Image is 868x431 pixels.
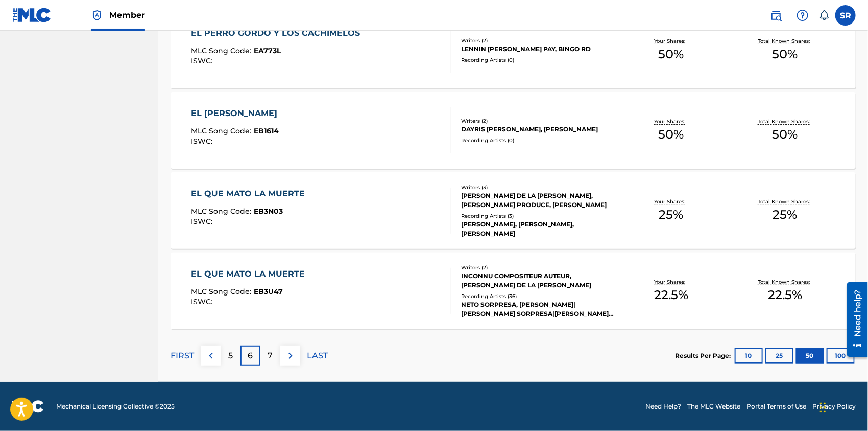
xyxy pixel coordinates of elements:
span: MLC Song Code : [191,126,254,135]
iframe: Chat Widget [817,382,868,431]
span: 50 % [773,125,798,144]
p: Results Per Page: [675,351,733,360]
span: MLC Song Code : [191,46,254,55]
p: Your Shares: [654,198,688,206]
span: MLC Song Code : [191,207,254,216]
div: Recording Artists ( 36 ) [461,292,614,300]
span: ISWC : [191,137,215,146]
img: help [797,9,809,21]
div: Recording Artists ( 0 ) [461,56,614,64]
div: Writers ( 2 ) [461,117,614,125]
div: EL QUE MATO LA MUERTE [191,188,310,200]
p: Your Shares: [654,118,688,125]
button: 10 [735,348,763,364]
div: [PERSON_NAME] DE LA [PERSON_NAME], [PERSON_NAME] PRODUCE, [PERSON_NAME] [461,191,614,210]
a: EL [PERSON_NAME]MLC Song Code:EB1614ISWC:Writers (2)DAYRIS [PERSON_NAME], [PERSON_NAME]Recording ... [171,92,856,169]
a: The MLC Website [687,402,740,411]
div: Notifications [819,10,829,20]
span: ISWC : [191,217,215,226]
div: Writers ( 2 ) [461,264,614,271]
a: Need Help? [645,402,681,411]
span: Member [109,9,145,21]
p: 6 [248,350,253,362]
iframe: Resource Center [839,279,868,361]
div: Recording Artists ( 3 ) [461,212,614,220]
a: EL QUE MATO LA MUERTEMLC Song Code:EB3N03ISWC:Writers (3)[PERSON_NAME] DE LA [PERSON_NAME], [PERS... [171,172,856,249]
div: LENNIN [PERSON_NAME] PAY, BINGO RD [461,44,614,54]
img: search [770,9,782,21]
span: 25 % [773,206,798,224]
p: 5 [228,350,233,362]
span: ISWC : [191,56,215,65]
span: EA773L [254,46,281,55]
div: Recording Artists ( 0 ) [461,137,614,144]
div: Help [792,5,813,26]
span: 22.5 % [654,286,688,304]
span: ISWC : [191,297,215,306]
a: EL PERRO GORDO Y LOS CACHIMELOSMLC Song Code:EA773LISWC:Writers (2)LENNIN [PERSON_NAME] PAY, BING... [171,12,856,88]
p: Total Known Shares: [758,37,812,45]
span: EB1614 [254,126,279,135]
span: 50 % [658,125,684,144]
div: Writers ( 2 ) [461,37,614,44]
div: User Menu [835,5,856,26]
div: Arrastrar [820,392,826,423]
div: NETO SORPRESA, [PERSON_NAME]|[PERSON_NAME] SORPRESA|[PERSON_NAME], [PERSON_NAME] SORPRESA, [PERSO... [461,300,614,319]
p: Your Shares: [654,37,688,45]
button: 50 [796,348,824,364]
img: MLC Logo [12,8,52,22]
p: Total Known Shares: [758,198,812,206]
div: Widget de chat [817,382,868,431]
a: EL QUE MATO LA MUERTEMLC Song Code:EB3U47ISWC:Writers (2)INCONNU COMPOSITEUR AUTEUR, [PERSON_NAME... [171,253,856,329]
div: EL [PERSON_NAME] [191,107,282,120]
img: Top Rightsholder [91,9,103,21]
p: Total Known Shares: [758,118,812,125]
p: FIRST [171,350,194,362]
img: right [284,350,297,362]
button: 25 [765,348,793,364]
span: EB3U47 [254,287,283,296]
p: Your Shares: [654,278,688,286]
span: 25 % [659,206,683,224]
button: 100 [827,348,855,364]
a: Portal Terms of Use [746,402,806,411]
span: EB3N03 [254,207,283,216]
div: [PERSON_NAME], [PERSON_NAME], [PERSON_NAME] [461,220,614,238]
span: 22.5 % [768,286,802,304]
a: Privacy Policy [812,402,856,411]
img: left [205,350,217,362]
p: Total Known Shares: [758,278,812,286]
div: Writers ( 3 ) [461,184,614,191]
p: 7 [268,350,273,362]
img: logo [12,400,44,413]
a: Public Search [766,5,786,26]
span: 50 % [773,45,798,63]
span: 50 % [658,45,684,63]
span: Mechanical Licensing Collective © 2025 [56,402,175,411]
div: EL QUE MATO LA MUERTE [191,268,310,280]
span: MLC Song Code : [191,287,254,296]
div: INCONNU COMPOSITEUR AUTEUR, [PERSON_NAME] DE LA [PERSON_NAME] [461,271,614,290]
p: LAST [307,350,328,362]
div: EL PERRO GORDO Y LOS CACHIMELOS [191,27,365,39]
div: DAYRIS [PERSON_NAME], [PERSON_NAME] [461,125,614,134]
